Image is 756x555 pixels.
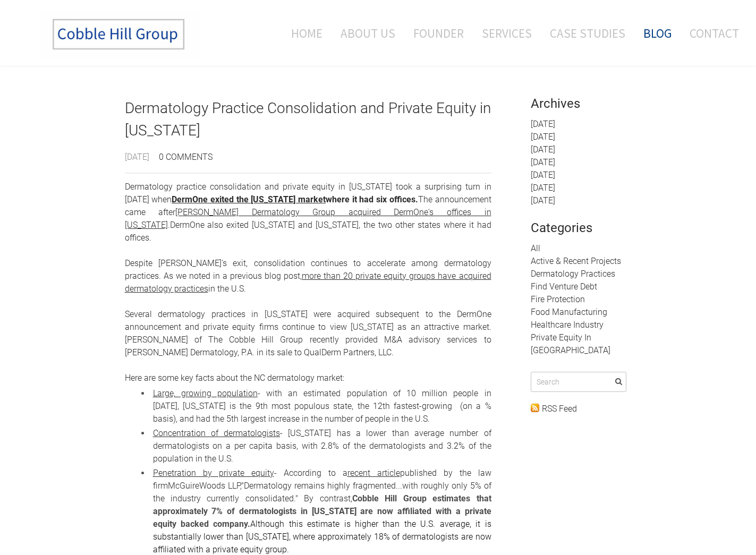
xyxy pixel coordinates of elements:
a: Fire Protection [531,294,585,304]
a: All [531,243,540,253]
a: [DATE] [531,119,555,129]
a: more than 20 private equity groups have acquired dermatology practices [125,271,491,294]
a: Dermatology Practice Consolidation and Private Equity in [US_STATE] [125,97,491,142]
font: Dermatology practice consolidation and private equity in [US_STATE] took a surprising turn in [DA... [125,182,491,230]
a: RSS Feed [542,404,577,414]
a: Food Manufacturing [531,307,607,317]
input: Search [531,372,626,392]
font: - According to a published by the law firm "Dermatology remains highly fragmented...with roughly ... [153,468,491,503]
strong: Cobble Hill Group estimates that approximately 7% of dermatologists in [US_STATE] are now affilia... [153,493,491,529]
u: Large, growing population [153,388,258,398]
img: bg_feed.gif [531,404,539,412]
a: recent article [347,468,400,478]
a: Case Studies [542,11,633,55]
a: Home [275,11,330,55]
a: Dermatology Practices [531,269,615,279]
a: [DATE] [531,132,555,142]
img: The Cobble Hill Group LLC [40,11,200,58]
strong: where it had six offices. [172,194,418,204]
span: DermOne also exited [US_STATE] and [US_STATE], the two other states where it had offices. Despite... [125,220,491,294]
a: [DATE] [531,144,555,155]
span: Search [615,378,622,385]
span: [DATE] [125,153,149,164]
a: [DATE] [531,183,555,193]
span: ​Although this estimate is higher than the U.S. average, it is substantially lower than [US_STATE... [153,519,491,554]
a: Healthcare Industry [531,320,604,330]
a: [DATE] [531,195,555,206]
a: Services [474,11,540,55]
font: - with an estimated population of 10 million people in [DATE], [US_STATE] is the 9th most populou... [153,388,491,424]
a: [PERSON_NAME] Dermatology Group acquired DermOne's offices in [US_STATE] [125,207,491,230]
a: Active & Recent Projects [531,256,621,266]
h2: Archives [531,97,626,115]
a: Blog [635,11,679,55]
a: McGuireWoods LLP, [168,481,241,491]
font: Several dermatology practices in [US_STATE] were acquired subsequent to the DermOne announcement ... [125,309,491,383]
a: Find Venture Debt [531,281,597,292]
a: [DATE] [531,157,555,167]
a: Contact [682,11,739,55]
u: Penetration by private equity [153,468,274,478]
font: - [US_STATE] has a lower than average number of dermatologists on a per capita basis, with 2.8% o... [153,428,491,464]
a: DermOne exited the [US_STATE] market [172,194,326,204]
a: About Us [333,11,403,55]
a: Private Equity In [GEOGRAPHIC_DATA] [531,332,610,355]
u: Concentration of dermatologists [153,428,281,438]
a: 0 Comments [159,152,213,162]
h2: Categories [531,221,626,240]
a: Founder [405,11,472,55]
a: [DATE] [531,170,555,180]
